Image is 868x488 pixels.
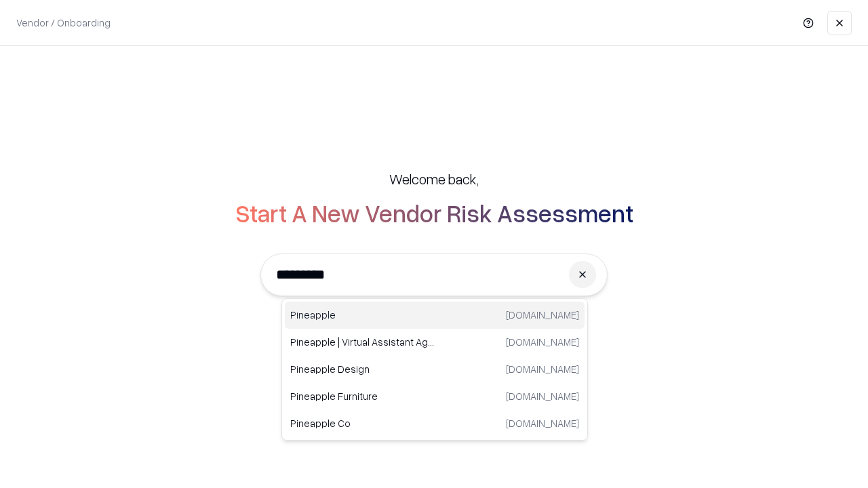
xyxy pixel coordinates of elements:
div: Suggestions [281,298,588,441]
p: [DOMAIN_NAME] [506,308,579,322]
p: Pineapple Furniture [290,389,435,403]
p: Pineapple Co [290,416,435,430]
p: Vendor / Onboarding [16,16,111,30]
p: [DOMAIN_NAME] [506,362,579,376]
h5: Welcome back, [389,169,479,188]
h2: Start A New Vendor Risk Assessment [235,199,633,226]
p: Pineapple | Virtual Assistant Agency [290,335,435,349]
p: Pineapple Design [290,362,435,376]
p: [DOMAIN_NAME] [506,335,579,349]
p: Pineapple [290,308,435,322]
p: [DOMAIN_NAME] [506,416,579,430]
p: [DOMAIN_NAME] [506,389,579,403]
